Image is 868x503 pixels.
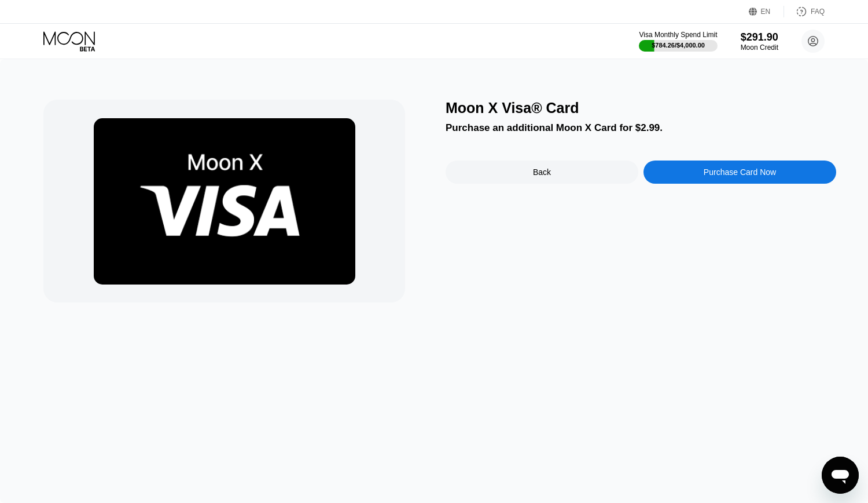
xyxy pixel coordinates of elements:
[741,31,778,52] div: $291.90Moon Credit
[446,122,836,134] div: Purchase an additional Moon X Card for $2.99.
[639,31,717,52] div: Visa Monthly Spend Limit$784.26/$4,000.00
[643,161,836,184] div: Purchase Card Now
[446,161,638,184] div: Back
[446,100,836,116] div: Moon X Visa® Card
[749,6,784,17] div: EN
[533,167,551,177] div: Back
[822,457,859,494] iframe: Button to launch messaging window
[811,8,825,16] div: FAQ
[741,31,778,43] div: $291.90
[761,8,771,16] div: EN
[741,43,778,52] div: Moon Credit
[639,31,717,39] div: Visa Monthly Spend Limit
[784,6,825,17] div: FAQ
[652,42,705,49] div: $784.26 / $4,000.00
[704,167,776,177] div: Purchase Card Now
